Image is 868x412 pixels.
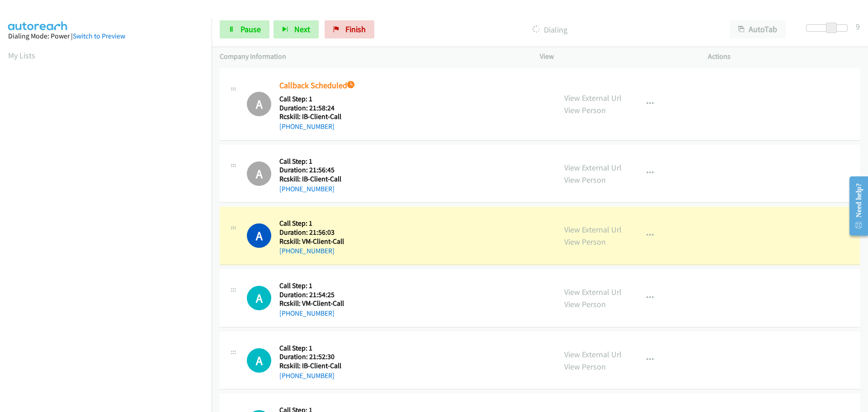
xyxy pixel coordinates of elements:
[279,219,344,228] h5: Call Step: 1
[564,299,606,309] a: View Person
[279,290,344,299] h5: Duration: 21:54:25
[279,81,359,91] div: Callback Scheduled
[564,349,622,360] a: View External Url
[279,228,344,237] h5: Duration: 21:56:03
[279,175,344,184] h5: Rcskill: IB-Client-Call
[708,51,860,62] p: Actions
[564,93,622,103] a: View External Url
[247,348,271,373] h1: A
[279,95,359,104] h5: Call Step: 1
[274,20,319,38] button: Next
[564,175,606,185] a: View Person
[247,161,271,186] h1: A
[279,104,359,113] h5: Duration: 21:58:24
[564,105,606,115] a: View Person
[279,157,344,166] h5: Call Step: 1
[279,361,344,370] h5: Rcskill: IB-Client-Call
[856,20,860,33] div: 9
[730,20,786,38] button: AutoTab
[247,286,271,310] h1: A
[279,246,335,255] a: [PHONE_NUMBER]
[279,112,359,121] h5: Rcskill: IB-Client-Call
[247,223,271,248] h1: A
[279,309,335,317] a: [PHONE_NUMBER]
[387,24,713,36] p: Dialing
[247,92,271,116] h1: A
[279,237,344,246] h5: Rcskill: VM-Client-Call
[564,162,622,173] a: View External Url
[564,237,606,247] a: View Person
[279,299,344,308] h5: Rcskill: VM-Client-Call
[247,348,271,373] div: The call is yet to be attempted
[279,344,344,353] h5: Call Step: 1
[279,281,344,290] h5: Call Step: 1
[279,166,344,175] h5: Duration: 21:56:45
[279,371,335,380] a: [PHONE_NUMBER]
[564,287,622,297] a: View External Url
[842,170,868,242] iframe: Resource Center
[247,286,271,310] div: The call is yet to be attempted
[241,24,261,34] span: Pause
[8,31,203,42] div: Dialing Mode: Power |
[564,361,606,372] a: View Person
[564,224,622,235] a: View External Url
[325,20,374,38] a: Finish
[279,352,344,361] h5: Duration: 21:52:30
[279,185,335,193] a: [PHONE_NUMBER]
[294,24,310,34] span: Next
[220,20,269,38] a: Pause
[345,24,366,34] span: Finish
[8,50,35,61] a: My Lists
[220,51,524,62] p: Company Information
[279,122,335,131] a: [PHONE_NUMBER]
[73,32,125,40] a: Switch to Preview
[540,51,692,62] p: View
